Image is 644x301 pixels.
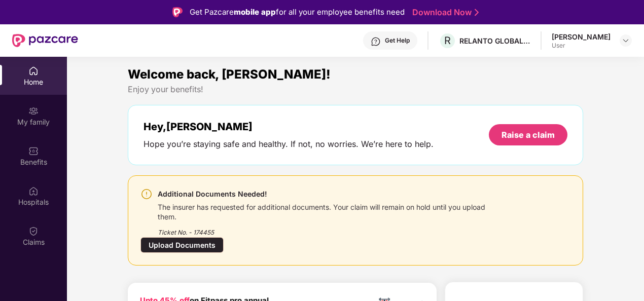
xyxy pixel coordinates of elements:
[385,36,410,45] div: Get Help
[144,121,434,133] div: Hey, [PERSON_NAME]
[622,36,630,45] img: svg+xml;base64,PHN2ZyBpZD0iRHJvcGRvd24tMzJ4MzIiIHhtbG5zPSJodHRwOi8vd3d3LnczLm9yZy8yMDAwL3N2ZyIgd2...
[144,139,434,149] div: Hope you’re staying safe and healthy. If not, no worries. We’re here to help.
[475,7,479,18] img: Stroke
[28,146,39,156] img: svg+xml;base64,PHN2ZyBpZD0iQmVuZWZpdHMiIHhtbG5zPSJodHRwOi8vd3d3LnczLm9yZy8yMDAwL3N2ZyIgd2lkdGg9Ij...
[444,34,451,47] span: R
[158,188,498,200] div: Additional Documents Needed!
[140,237,224,253] div: Upload Documents
[459,36,530,46] div: RELANTO GLOBAL PRIVATE LIMITED
[412,7,476,18] a: Download Now
[371,36,381,47] img: svg+xml;base64,PHN2ZyBpZD0iSGVscC0zMngzMiIgeG1sbnM9Imh0dHA6Ly93d3cudzMub3JnLzIwMDAvc3ZnIiB3aWR0aD...
[552,42,611,50] div: User
[28,226,39,236] img: svg+xml;base64,PHN2ZyBpZD0iQ2xhaW0iIHhtbG5zPSJodHRwOi8vd3d3LnczLm9yZy8yMDAwL3N2ZyIgd2lkdGg9IjIwIi...
[172,7,183,17] img: Logo
[158,221,498,237] div: Ticket No. - 174455
[28,186,39,196] img: svg+xml;base64,PHN2ZyBpZD0iSG9zcGl0YWxzIiB4bWxucz0iaHR0cDovL3d3dy53My5vcmcvMjAwMC9zdmciIHdpZHRoPS...
[158,200,498,221] div: The insurer has requested for additional documents. Your claim will remain on hold until you uplo...
[552,32,611,42] div: [PERSON_NAME]
[28,66,39,76] img: svg+xml;base64,PHN2ZyBpZD0iSG9tZSIgeG1sbnM9Imh0dHA6Ly93d3cudzMub3JnLzIwMDAvc3ZnIiB3aWR0aD0iMjAiIG...
[140,188,153,200] img: svg+xml;base64,PHN2ZyBpZD0iV2FybmluZ18tXzI0eDI0IiBkYXRhLW5hbWU9Ildhcm5pbmcgLSAyNHgyNCIgeG1sbnM9Im...
[502,129,555,140] div: Raise a claim
[128,67,331,82] span: Welcome back, [PERSON_NAME]!
[128,84,583,95] div: Enjoy your benefits!
[190,6,405,18] div: Get Pazcare for all your employee benefits need
[12,34,78,47] img: New Pazcare Logo
[28,106,39,116] img: svg+xml;base64,PHN2ZyB3aWR0aD0iMjAiIGhlaWdodD0iMjAiIHZpZXdCb3g9IjAgMCAyMCAyMCIgZmlsbD0ibm9uZSIgeG...
[234,7,276,17] strong: mobile app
